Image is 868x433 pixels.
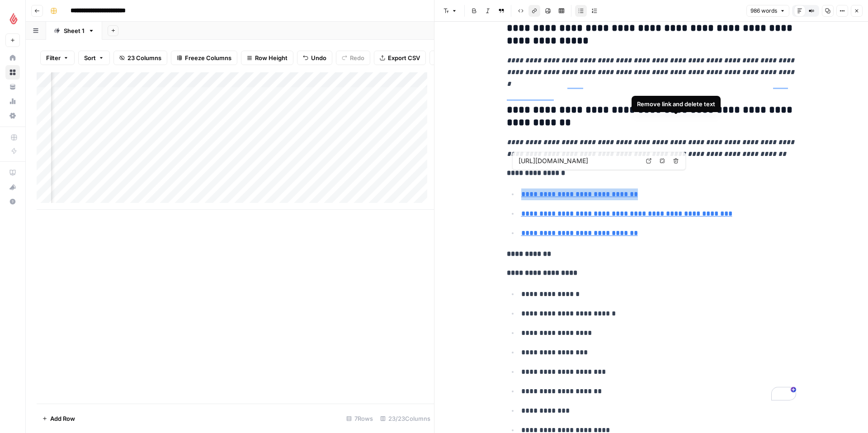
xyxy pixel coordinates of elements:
a: Home [5,51,20,65]
button: What's new? [5,180,20,194]
a: Sheet 1 [46,22,102,40]
button: Redo [336,51,370,65]
button: Add Row [37,411,80,426]
button: Undo [297,51,332,65]
a: Browse [5,65,20,80]
button: Export CSV [374,51,426,65]
img: Lightspeed Logo [5,10,22,27]
span: Sort [84,53,96,62]
span: Undo [311,53,326,62]
a: Settings [5,108,20,123]
button: Help + Support [5,194,20,209]
span: Row Height [255,53,288,62]
div: 7 Rows [343,411,377,426]
div: Sheet 1 [64,26,85,35]
span: Freeze Columns [185,53,231,62]
button: 23 Columns [113,51,167,65]
div: What's new? [6,180,19,194]
button: 986 words [746,5,789,17]
a: Your Data [5,80,20,94]
a: AirOps Academy [5,165,20,180]
button: Workspace: Lightspeed [5,7,20,30]
span: 986 words [750,7,777,15]
button: Filter [40,51,75,65]
button: Freeze Columns [171,51,237,65]
span: 23 Columns [127,53,161,62]
button: Sort [78,51,110,65]
span: Redo [350,53,364,62]
span: Add Row [50,414,75,423]
button: Row Height [241,51,293,65]
div: 23/23 Columns [377,411,434,426]
a: Usage [5,94,20,108]
span: Export CSV [388,53,420,62]
span: Filter [46,53,61,62]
